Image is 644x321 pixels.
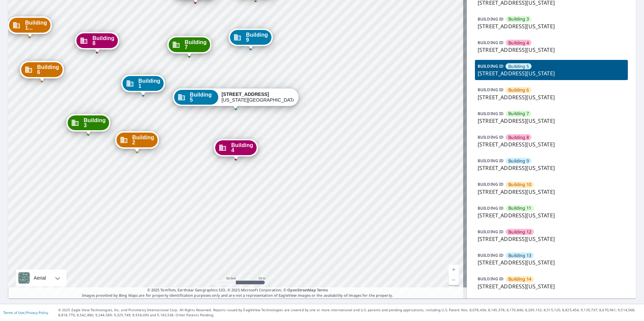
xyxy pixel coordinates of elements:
p: BUILDING ID [478,40,504,45]
span: Building 8 [508,134,529,141]
p: [STREET_ADDRESS][US_STATE] [478,188,625,196]
div: Dropped pin, building Building 10, Commercial property, 1315 e 89th st Kansas City, MO 64131 [8,16,52,37]
p: [STREET_ADDRESS][US_STATE] [478,282,625,290]
span: Building 4 [508,40,529,46]
span: Building 7 [508,110,529,117]
p: BUILDING ID [478,252,504,258]
a: Terms [317,287,328,292]
p: BUILDING ID [478,134,504,140]
a: Terms of Use [3,310,24,315]
div: Dropped pin, building Building 3, Commercial property, 1315 e 89th st Kansas City, MO 64131 [66,114,110,135]
a: Privacy Policy [26,310,48,315]
p: © 2025 Eagle View Technologies, Inc. and Pictometry International Corp. All Rights Reserved. Repo... [58,308,641,318]
span: Building 2 [132,135,154,145]
p: BUILDING ID [478,276,504,282]
a: Current Level 19, Zoom Out [449,275,459,285]
span: Building 3 [508,16,529,22]
span: Building 13 [508,252,531,259]
span: Building 1 [138,78,160,88]
p: BUILDING ID [478,63,504,69]
span: Building 3 [84,118,105,128]
span: Building 14 [508,276,531,282]
span: Building 6 [508,87,529,93]
span: Building 7 [185,40,206,50]
span: Building 6 [37,65,59,75]
p: BUILDING ID [478,181,504,187]
span: Building 12 [508,229,531,235]
p: [STREET_ADDRESS][US_STATE] [478,117,625,125]
strong: [STREET_ADDRESS] [222,92,269,97]
div: Dropped pin, building Building 6, Commercial property, 1315 e 89th st Kansas City, MO 64131 [20,61,64,82]
a: OpenStreetMap [287,287,316,292]
span: Building 9 [246,32,268,42]
span: Building 8 [92,36,114,46]
div: Dropped pin, building Building 1, Commercial property, 1315 e 89th st Kansas City, MO 64131 [121,75,165,96]
p: Images provided by Bing Maps are for property identification purposes only and are not a represen... [8,287,467,298]
p: [STREET_ADDRESS][US_STATE] [478,258,625,266]
a: Current Level 19, Zoom In [449,265,459,275]
p: [STREET_ADDRESS][US_STATE] [478,164,625,172]
div: Dropped pin, building Building 7, Commercial property, 1315 e 89th st Kansas City, MO 64131 [167,36,211,57]
p: BUILDING ID [478,111,504,116]
p: [STREET_ADDRESS][US_STATE] [478,93,625,101]
div: Aerial [32,270,48,286]
div: Dropped pin, building Building 5, Commercial property, 1315 e 89th st Kansas City, MO 64131 [173,88,299,109]
div: Aerial [16,270,66,286]
p: [STREET_ADDRESS][US_STATE] [478,69,625,77]
span: Building 5 [508,63,529,70]
span: Building 10 [508,181,531,188]
p: [STREET_ADDRESS][US_STATE] [478,46,625,54]
p: [STREET_ADDRESS][US_STATE] [478,235,625,243]
div: Dropped pin, building Building 2, Commercial property, 1315 e 89th st Kansas City, MO 64131 [115,131,159,152]
span: Building 9 [508,158,529,164]
p: [STREET_ADDRESS][US_STATE] [478,140,625,148]
span: © 2025 TomTom, Earthstar Geographics SIO, © 2025 Microsoft Corporation, © [147,287,328,293]
p: BUILDING ID [478,16,504,22]
p: BUILDING ID [478,229,504,235]
p: BUILDING ID [478,87,504,93]
p: | [3,311,48,315]
span: Building 11 [508,205,531,211]
p: [STREET_ADDRESS][US_STATE] [478,22,625,30]
span: Building 5 [190,92,215,102]
span: Building 4 [231,143,253,153]
div: [US_STATE][GEOGRAPHIC_DATA] [222,92,294,103]
div: Dropped pin, building Building 8, Commercial property, 1315 e 89th st Kansas City, MO 64131 [75,32,119,53]
p: [STREET_ADDRESS][US_STATE] [478,211,625,219]
div: Dropped pin, building Building 4, Commercial property, 1315 e 89th st Kansas City, MO 64131 [214,139,258,160]
p: BUILDING ID [478,158,504,164]
p: BUILDING ID [478,205,504,211]
span: Building 1... [25,20,47,30]
div: Dropped pin, building Building 9, Commercial property, 1315 e 89th st Kansas City, MO 64131 [229,29,272,49]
